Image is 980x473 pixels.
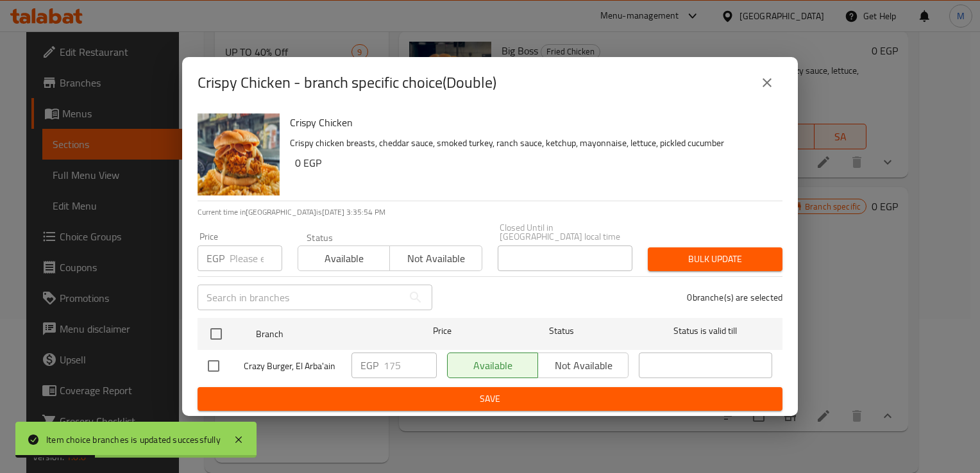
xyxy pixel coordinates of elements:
[389,245,482,271] button: Not available
[230,245,282,271] input: Please enter price
[639,323,772,339] span: Status is valid till
[256,326,389,342] span: Branch
[658,251,772,267] span: Bulk update
[303,249,385,268] span: Available
[198,72,496,93] h2: Crispy Chicken - branch specific choice(Double)
[208,391,772,407] span: Save
[198,387,782,411] button: Save
[298,245,390,271] button: Available
[400,323,485,339] span: Price
[198,285,403,310] input: Search in branches
[207,251,224,266] p: EGP
[198,206,782,218] p: Current time in [GEOGRAPHIC_DATA] is [DATE] 3:35:54 PM
[290,135,772,151] p: Crispy chicken breasts, cheddar sauce, smoked turkey, ranch sauce, ketchup, mayonnaise, lettuce, ...
[295,154,772,172] h6: 0 EGP
[244,358,341,374] span: Crazy Burger, El Arba'ain
[687,291,782,304] p: 0 branche(s) are selected
[395,249,477,268] span: Not available
[290,113,772,131] h6: Crispy Chicken
[495,323,629,339] span: Status
[360,358,378,373] p: EGP
[198,113,280,195] img: Crispy Chicken
[648,247,782,271] button: Bulk update
[46,433,221,447] div: Item choice branches is updated successfully
[384,353,437,378] input: Please enter price
[752,67,782,98] button: close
